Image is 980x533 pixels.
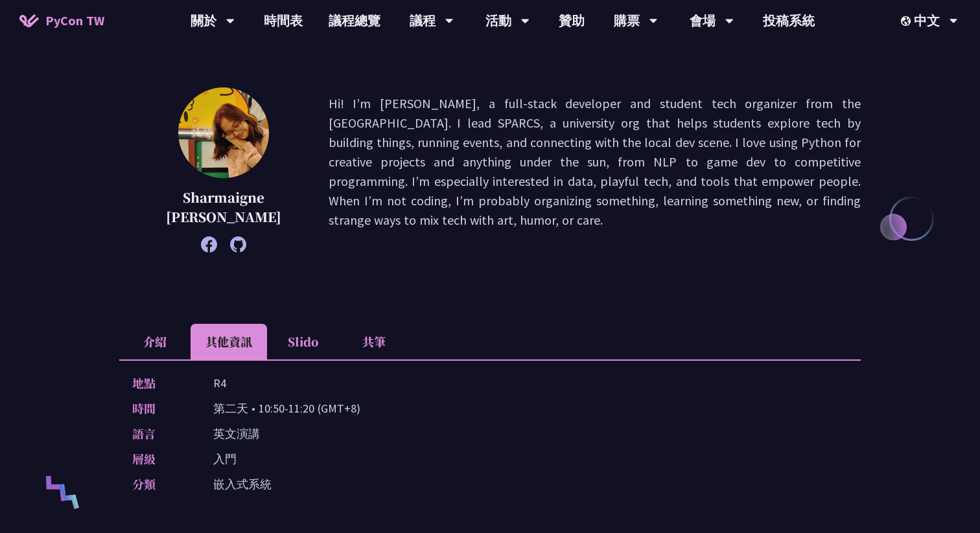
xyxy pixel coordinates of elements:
p: Sharmaigne [PERSON_NAME] [152,188,296,227]
p: 時間 [132,399,187,418]
p: R4 [213,374,226,392]
li: 介紹 [119,324,191,359]
p: 語言 [132,424,187,443]
img: Sharmaigne Angelie Mabano [178,87,269,178]
span: PyCon TW [45,11,104,30]
p: 嵌入式系統 [213,475,272,493]
p: 入門 [213,449,237,468]
li: 共筆 [338,324,410,359]
li: Slido [267,324,338,359]
img: Home icon of PyCon TW 2025 [19,14,39,27]
p: 第二天 • 10:50-11:20 (GMT+8) [213,399,360,418]
p: Hi! I’m [PERSON_NAME], a full-stack developer and student tech organizer from the [GEOGRAPHIC_DAT... [329,94,861,246]
p: 地點 [132,374,187,392]
p: 分類 [132,475,187,493]
li: 其他資訊 [191,324,267,359]
a: PyCon TW [6,5,117,37]
p: 層級 [132,449,187,468]
p: 英文演講 [213,424,260,443]
img: Locale Icon [901,16,914,26]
